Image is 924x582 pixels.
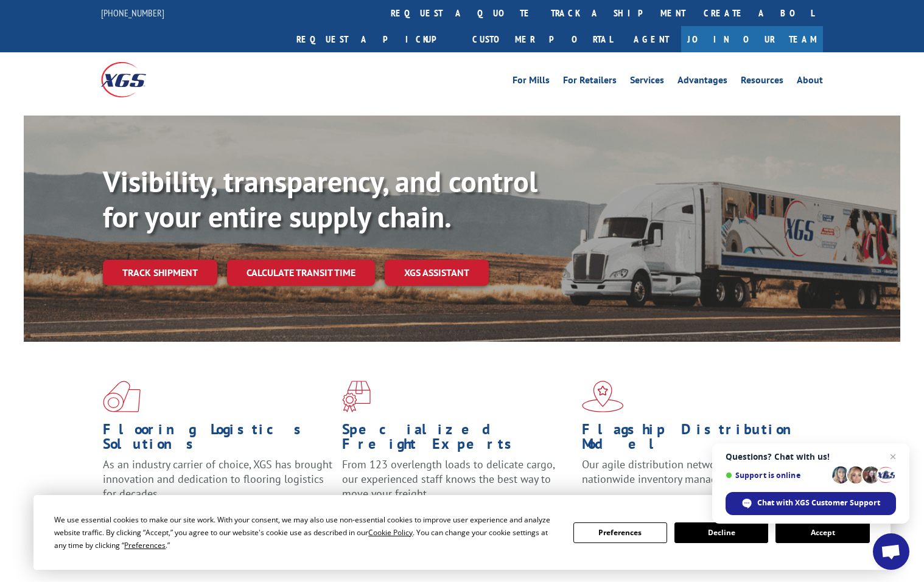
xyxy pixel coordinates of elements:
button: Decline [674,522,768,543]
h1: Specialized Freight Experts [342,422,572,457]
button: Preferences [573,522,667,543]
div: Open chat [873,533,909,570]
b: Visibility, transparency, and control for your entire supply chain. [103,162,537,235]
a: XGS ASSISTANT [385,260,489,286]
a: For Mills [513,75,550,89]
img: xgs-icon-focused-on-flooring-red [342,381,371,412]
span: Our agile distribution network gives you nationwide inventory management on demand. [582,457,806,486]
a: Calculate transit time [227,260,375,286]
a: Resources [741,75,783,89]
span: Support is online [726,471,828,480]
p: From 123 overlength loads to delicate cargo, our experienced staff knows the best way to move you... [342,457,572,511]
a: Track shipment [103,260,217,285]
span: Chat with XGS Customer Support [757,497,880,508]
h1: Flooring Logistics Solutions [103,422,333,457]
a: Agent [621,26,681,52]
a: Customer Portal [463,26,621,52]
a: For Retailers [563,75,617,89]
button: Accept [775,522,869,543]
a: Join Our Team [681,26,823,52]
span: Preferences [124,540,166,550]
a: [PHONE_NUMBER] [101,7,164,19]
div: Cookie Consent Prompt [33,495,891,570]
span: Cookie Policy [368,527,413,538]
div: We use essential cookies to make our site work. With your consent, we may also use non-essential ... [54,513,558,552]
img: xgs-icon-flagship-distribution-model-red [582,381,624,412]
a: Advantages [677,75,727,89]
span: Questions? Chat with us! [726,452,896,462]
img: xgs-icon-total-supply-chain-intelligence-red [103,381,141,412]
a: Request a pickup [287,26,463,52]
a: Services [630,75,664,89]
div: Chat with XGS Customer Support [726,492,896,515]
a: About [797,75,823,89]
span: As an industry carrier of choice, XGS has brought innovation and dedication to flooring logistics... [103,457,332,501]
h1: Flagship Distribution Model [582,422,812,457]
span: Close chat [886,449,900,464]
